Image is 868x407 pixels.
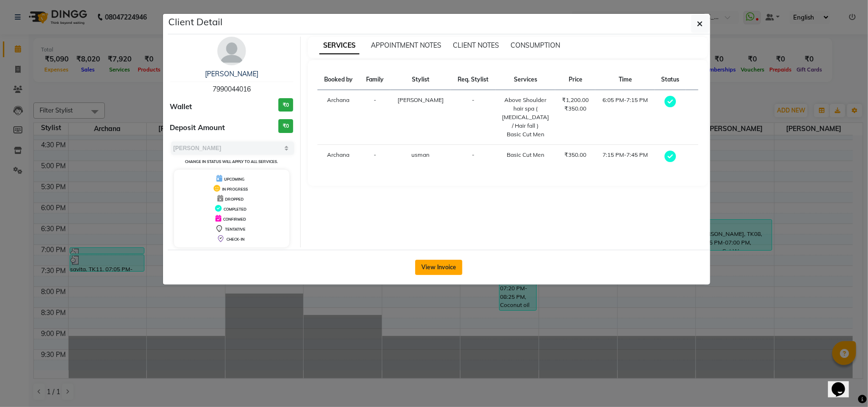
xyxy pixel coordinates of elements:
[561,151,590,159] div: ₹350.00
[222,187,248,192] span: IN PROGRESS
[595,90,655,145] td: 6:05 PM-7:15 PM
[185,159,278,164] small: Change in status will apply to all services.
[451,90,495,145] td: -
[390,70,451,90] th: Stylist
[561,104,590,113] div: ₹350.00
[223,217,246,222] span: CONFIRMED
[319,37,359,54] span: SERVICES
[501,96,550,130] div: Above Shoulder hair spa ( [MEDICAL_DATA] / Hair fall )
[170,122,225,133] span: Deposit Amount
[415,260,462,275] button: View Invoice
[595,70,655,90] th: Time
[453,41,499,50] span: CLIENT NOTES
[205,70,258,78] a: [PERSON_NAME]
[655,70,686,90] th: Status
[555,70,595,90] th: Price
[225,197,244,202] span: DROPPED
[217,37,246,65] img: avatar
[359,145,390,169] td: -
[398,96,444,103] span: [PERSON_NAME]
[412,151,430,158] span: usman
[451,145,495,169] td: -
[501,130,550,139] div: Basic Cut Men
[317,90,359,145] td: Archana
[317,145,359,169] td: Archana
[317,70,359,90] th: Booked by
[359,90,390,145] td: -
[224,207,246,212] span: COMPLETED
[226,237,245,242] span: CHECK-IN
[496,70,556,90] th: Services
[225,227,245,232] span: TENTATIVE
[595,145,655,169] td: 7:15 PM-7:45 PM
[170,102,193,112] span: Wallet
[278,98,293,112] h3: ₹0
[828,369,858,397] iframe: chat widget
[451,70,495,90] th: Req. Stylist
[501,151,550,159] div: Basic Cut Men
[359,70,390,90] th: Family
[224,177,245,182] span: UPCOMING
[511,41,560,50] span: CONSUMPTION
[561,96,590,104] div: ₹1,200.00
[371,41,441,50] span: APPOINTMENT NOTES
[169,15,223,29] h5: Client Detail
[213,85,251,93] span: 7990044016
[278,119,293,133] h3: ₹0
